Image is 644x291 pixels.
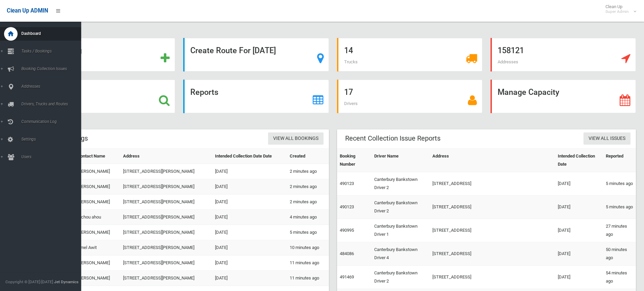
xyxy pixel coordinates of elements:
[603,266,636,289] td: 54 minutes ago
[183,38,329,71] a: Create Route For [DATE]
[19,31,86,36] span: Dashboard
[19,119,86,124] span: Communication Log
[212,179,287,194] td: [DATE]
[603,149,636,172] th: Reported
[120,225,212,240] td: [STREET_ADDRESS][PERSON_NAME]
[430,149,555,172] th: Address
[75,255,120,271] td: [PERSON_NAME]
[287,240,329,255] td: 10 minutes ago
[340,228,354,233] a: 490995
[75,149,120,164] th: Contact Name
[498,87,559,97] strong: Manage Capacity
[120,194,212,210] td: [STREET_ADDRESS][PERSON_NAME]
[337,132,449,145] header: Recent Collection Issue Reports
[75,225,120,240] td: [PERSON_NAME]
[7,7,48,14] span: Clean Up ADMIN
[120,210,212,225] td: [STREET_ADDRESS][PERSON_NAME]
[120,179,212,194] td: [STREET_ADDRESS][PERSON_NAME]
[340,204,354,209] a: 490123
[430,172,555,195] td: [STREET_ADDRESS]
[19,49,86,54] span: Tasks / Bookings
[555,195,603,219] td: [DATE]
[287,194,329,210] td: 2 minutes ago
[603,242,636,266] td: 50 minutes ago
[287,271,329,286] td: 11 minutes ago
[372,242,430,266] td: Canterbury Bankstown Driver 4
[287,210,329,225] td: 4 minutes ago
[498,59,518,64] span: Addresses
[75,164,120,179] td: [PERSON_NAME]
[555,219,603,242] td: [DATE]
[287,149,329,164] th: Created
[337,149,372,172] th: Booking Number
[583,132,630,145] a: View All Issues
[120,240,212,255] td: [STREET_ADDRESS][PERSON_NAME]
[212,149,287,164] th: Intended Collection Date Date
[602,4,636,14] span: Clean Up
[603,219,636,242] td: 27 minutes ago
[75,179,120,194] td: [PERSON_NAME]
[75,240,120,255] td: Amel Awit
[287,179,329,194] td: 2 minutes ago
[212,225,287,240] td: [DATE]
[287,164,329,179] td: 2 minutes ago
[212,210,287,225] td: [DATE]
[212,164,287,179] td: [DATE]
[372,219,430,242] td: Canterbury Bankstown Driver 1
[30,80,175,113] a: Search
[372,172,430,195] td: Canterbury Bankstown Driver 2
[19,102,86,106] span: Drivers, Trucks and Routes
[75,271,120,286] td: [PERSON_NAME]
[5,279,53,284] span: Copyright © [DATE]-[DATE]
[212,194,287,210] td: [DATE]
[30,38,175,71] a: Add Booking
[54,279,78,284] strong: Jet Dynamics
[19,84,86,89] span: Addresses
[337,38,482,71] a: 14 Trucks
[340,274,354,279] a: 491469
[555,242,603,266] td: [DATE]
[120,164,212,179] td: [STREET_ADDRESS][PERSON_NAME]
[19,137,86,142] span: Settings
[491,38,636,71] a: 158121 Addresses
[430,242,555,266] td: [STREET_ADDRESS]
[605,9,629,14] small: Super Admin
[268,132,324,145] a: View All Bookings
[555,149,603,172] th: Intended Collection Date
[75,194,120,210] td: [PERSON_NAME]
[19,66,86,71] span: Booking Collection Issues
[372,266,430,289] td: Canterbury Bankstown Driver 2
[287,225,329,240] td: 5 minutes ago
[190,46,276,55] strong: Create Route For [DATE]
[75,210,120,225] td: srchou ahou
[212,271,287,286] td: [DATE]
[120,271,212,286] td: [STREET_ADDRESS][PERSON_NAME]
[430,195,555,219] td: [STREET_ADDRESS]
[498,46,524,55] strong: 158121
[555,172,603,195] td: [DATE]
[344,46,353,55] strong: 14
[120,255,212,271] td: [STREET_ADDRESS][PERSON_NAME]
[372,195,430,219] td: Canterbury Bankstown Driver 2
[555,266,603,289] td: [DATE]
[344,59,358,64] span: Trucks
[19,154,86,159] span: Users
[430,266,555,289] td: [STREET_ADDRESS]
[337,80,482,113] a: 17 Drivers
[340,251,354,256] a: 484086
[344,87,353,97] strong: 17
[190,87,218,97] strong: Reports
[344,101,358,106] span: Drivers
[287,255,329,271] td: 11 minutes ago
[603,172,636,195] td: 5 minutes ago
[340,181,354,186] a: 490123
[212,240,287,255] td: [DATE]
[372,149,430,172] th: Driver Name
[120,149,212,164] th: Address
[183,80,329,113] a: Reports
[491,80,636,113] a: Manage Capacity
[212,255,287,271] td: [DATE]
[430,219,555,242] td: [STREET_ADDRESS]
[603,195,636,219] td: 5 minutes ago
